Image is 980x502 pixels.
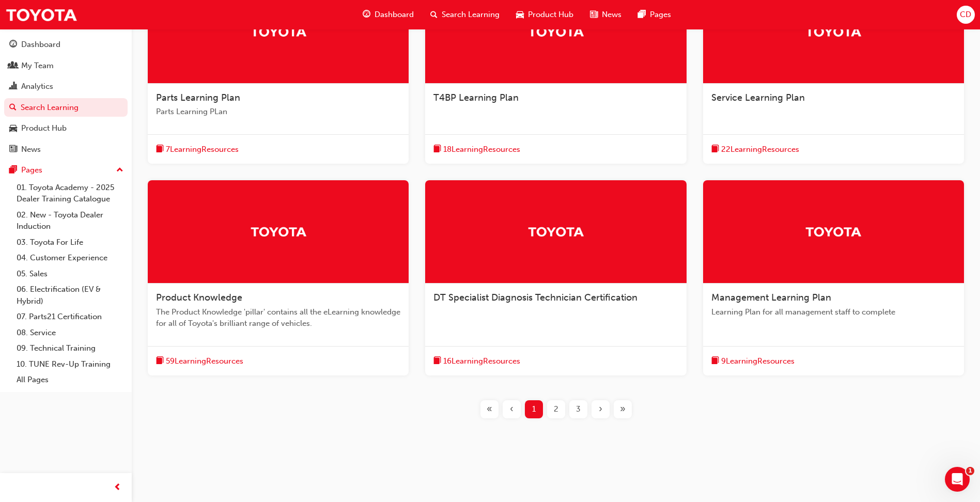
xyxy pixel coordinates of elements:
button: book-icon22LearningResources [711,143,799,156]
img: Trak [805,223,862,241]
img: Trak [5,3,77,26]
span: › [599,403,602,415]
span: 22 Learning Resources [721,144,799,155]
span: « [487,403,492,415]
span: » [620,403,626,415]
span: Product Hub [528,9,573,21]
button: DashboardMy TeamAnalyticsSearch LearningProduct HubNews [4,33,128,161]
button: book-icon16LearningResources [433,355,520,368]
div: Pages [21,164,42,176]
img: Trak [527,223,584,241]
span: 9 Learning Resources [721,355,795,367]
span: up-icon [116,164,123,177]
span: The Product Knowledge 'pillar' contains all the eLearning knowledge for all of Toyota's brilliant... [156,306,400,330]
span: ‹ [510,403,514,415]
span: 18 Learning Resources [443,144,520,155]
button: Page 3 [567,400,589,418]
a: 06. Electrification (EV & Hybrid) [12,281,128,309]
button: CD [957,6,975,24]
span: guage-icon [9,40,17,50]
a: Product Hub [4,119,128,138]
span: 16 Learning Resources [443,355,520,367]
a: car-iconProduct Hub [508,4,582,25]
span: guage-icon [363,8,370,21]
span: 59 Learning Resources [166,355,243,367]
span: 7 Learning Resources [166,144,239,155]
div: Dashboard [21,39,60,51]
span: Learning Plan for all management staff to complete [711,306,956,318]
button: book-icon7LearningResources [156,143,239,156]
span: Parts Learning Plan [156,92,240,103]
a: pages-iconPages [630,4,679,25]
span: Product Knowledge [156,292,242,303]
span: search-icon [430,8,438,21]
span: people-icon [9,61,17,71]
a: Dashboard [4,35,128,54]
span: news-icon [590,8,598,21]
img: Trak [250,223,307,241]
span: Dashboard [375,9,414,21]
a: TrakDT Specialist Diagnosis Technician Certificationbook-icon16LearningResources [425,180,686,375]
span: search-icon [9,103,17,113]
iframe: Intercom live chat [945,467,970,492]
span: News [602,9,621,21]
a: 02. New - Toyota Dealer Induction [12,207,128,234]
span: pages-icon [638,8,646,21]
button: Previous page [501,400,523,418]
span: 2 [554,403,558,415]
button: Pages [4,161,128,180]
a: 04. Customer Experience [12,250,128,266]
span: book-icon [156,355,164,368]
a: 07. Parts21 Certification [12,309,128,325]
button: Page 1 [523,400,545,418]
button: First page [478,400,501,418]
a: 01. Toyota Academy - 2025 Dealer Training Catalogue [12,180,128,207]
span: pages-icon [9,166,17,175]
span: 1 [532,403,536,415]
img: Trak [527,22,584,40]
span: book-icon [711,355,719,368]
a: 10. TUNE Rev-Up Training [12,356,128,372]
span: Parts Learning PLan [156,106,400,118]
a: news-iconNews [582,4,630,25]
a: 09. Technical Training [12,340,128,356]
a: TrakProduct KnowledgeThe Product Knowledge 'pillar' contains all the eLearning knowledge for all ... [148,180,409,375]
a: My Team [4,56,128,75]
a: 05. Sales [12,266,128,282]
button: book-icon59LearningResources [156,355,243,368]
span: chart-icon [9,82,17,91]
span: T4BP Learning Plan [433,92,519,103]
span: book-icon [156,143,164,156]
span: book-icon [711,143,719,156]
span: book-icon [433,355,441,368]
a: 03. Toyota For Life [12,234,128,250]
img: Trak [805,22,862,40]
img: Trak [250,22,307,40]
button: Page 2 [545,400,567,418]
span: DT Specialist Diagnosis Technician Certification [433,292,637,303]
div: My Team [21,60,54,72]
span: CD [960,9,971,21]
div: Analytics [21,81,53,92]
span: book-icon [433,143,441,156]
a: 08. Service [12,325,128,341]
span: 3 [576,403,581,415]
button: Next page [589,400,612,418]
span: news-icon [9,145,17,154]
a: All Pages [12,372,128,388]
button: book-icon18LearningResources [433,143,520,156]
a: guage-iconDashboard [354,4,422,25]
span: prev-icon [114,481,121,494]
span: car-icon [9,124,17,133]
a: News [4,140,128,159]
a: TrakManagement Learning PlanLearning Plan for all management staff to completebook-icon9LearningR... [703,180,964,375]
span: Management Learning Plan [711,292,831,303]
span: Pages [650,9,671,21]
a: Search Learning [4,98,128,117]
div: News [21,144,41,155]
button: Last page [612,400,634,418]
div: Product Hub [21,122,67,134]
a: search-iconSearch Learning [422,4,508,25]
span: car-icon [516,8,524,21]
